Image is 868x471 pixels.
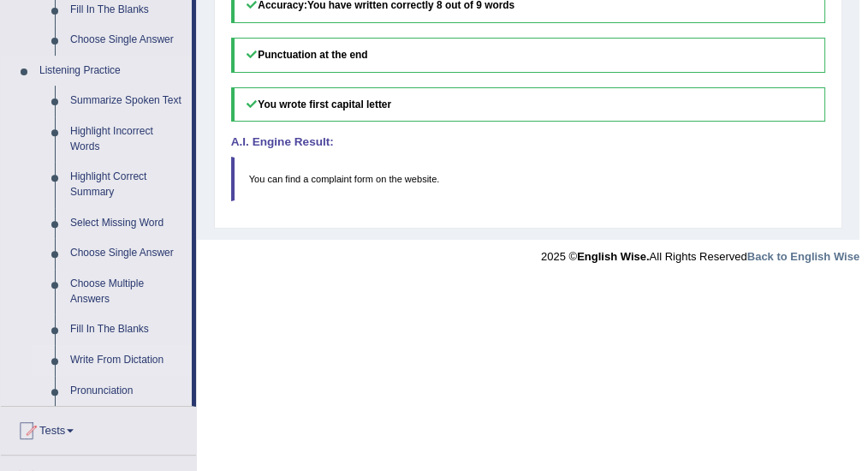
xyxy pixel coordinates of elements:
[62,238,192,269] a: Choose Single Answer
[285,174,300,184] span: find
[62,314,192,345] a: Fill In The Blanks
[389,174,401,184] span: the
[231,136,826,149] h4: A.I. Engine Result:
[231,87,826,122] h5: You wrote first capital letter
[249,174,265,184] span: You
[311,174,351,184] span: complaint
[62,25,192,56] a: Choose Single Answer
[62,269,192,314] a: Choose Multiple Answers
[1,407,196,450] a: Tests
[577,250,649,263] strong: English Wise.
[62,376,192,407] a: Pronunciation
[267,174,282,184] span: can
[231,38,826,73] h5: Punctuation at the end
[62,162,192,207] a: Highlight Correct Summary
[62,116,192,162] a: Highlight Incorrect Words
[541,240,859,265] div: 2025 © All Rights Reserved
[405,174,437,184] span: website
[231,157,826,201] blockquote: .
[62,86,192,116] a: Summarize Spoken Text
[747,250,859,263] a: Back to English Wise
[376,174,386,184] span: on
[62,208,192,239] a: Select Missing Word
[62,345,192,376] a: Write From Dictation
[303,174,308,184] span: a
[354,174,373,184] span: form
[32,56,192,86] a: Listening Practice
